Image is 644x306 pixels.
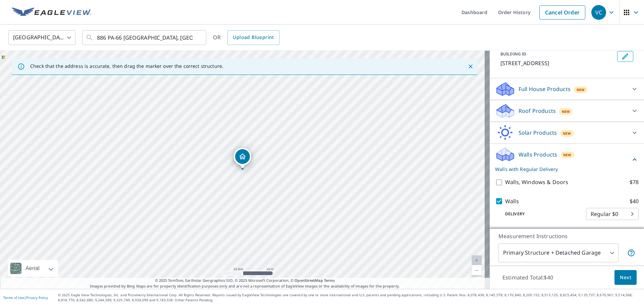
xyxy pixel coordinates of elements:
div: Regular $0 [586,205,639,223]
span: © 2025 TomTom, Earthstar Geographics SIO, © 2025 Microsoft Corporation, © [155,278,335,283]
a: Upload Blueprint [227,30,279,45]
p: Walls with Regular Delivery [495,166,631,173]
p: [STREET_ADDRESS] [500,59,614,67]
p: Full House Products [519,85,571,93]
span: Your report will include the primary structure and a detached garage if one exists. [627,249,635,257]
div: Aerial [23,260,42,277]
p: $40 [630,197,639,206]
p: Check that the address is accurate, then drag the marker over the correct structure. [30,63,223,69]
p: $78 [630,178,639,186]
img: EV Logo [12,7,91,17]
div: [GEOGRAPHIC_DATA] [8,28,75,47]
button: Close [466,62,475,71]
a: Terms of Use [3,295,24,300]
p: Delivery [495,211,586,217]
a: Current Level 20, Zoom In Disabled [472,255,482,265]
a: Terms [324,278,335,283]
span: Next [620,273,631,282]
p: Walls Products [519,150,557,159]
p: Solar Products [519,129,557,137]
a: OpenStreetMap [294,278,323,283]
span: New [563,152,572,158]
a: Privacy Policy [26,295,48,300]
div: VC [591,5,606,20]
div: Primary Structure + Detached Garage [498,244,619,262]
p: Walls [505,197,519,206]
div: Aerial [8,260,58,277]
button: Edit building 1 [617,51,633,62]
div: Solar ProductsNew [495,125,639,141]
a: Cancel Order [539,5,585,19]
p: Measurement Instructions [498,232,635,240]
div: Walls ProductsNewWalls with Regular Delivery [495,146,639,173]
a: Current Level 20, Zoom Out [472,265,482,275]
div: OR [213,30,279,45]
p: | [3,296,48,300]
div: Full House ProductsNew [495,81,639,97]
span: New [562,109,570,114]
span: Upload Blueprint [233,33,274,42]
p: Roof Products [519,107,556,115]
p: Estimated Total: $40 [497,270,558,285]
button: Next [614,270,637,285]
div: Dropped pin, building 1, Residential property, 886 State Route 66 Leechburg, PA 15656 [234,148,251,169]
input: Search by address or latitude-longitude [97,28,193,47]
div: Roof ProductsNew [495,103,639,119]
p: BUILDING ID [500,51,526,57]
p: © 2025 Eagle View Technologies, Inc. and Pictometry International Corp. All Rights Reserved. Repo... [58,293,641,303]
span: New [577,87,585,92]
span: New [563,131,571,136]
p: Walls, Windows & Doors [505,178,568,186]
